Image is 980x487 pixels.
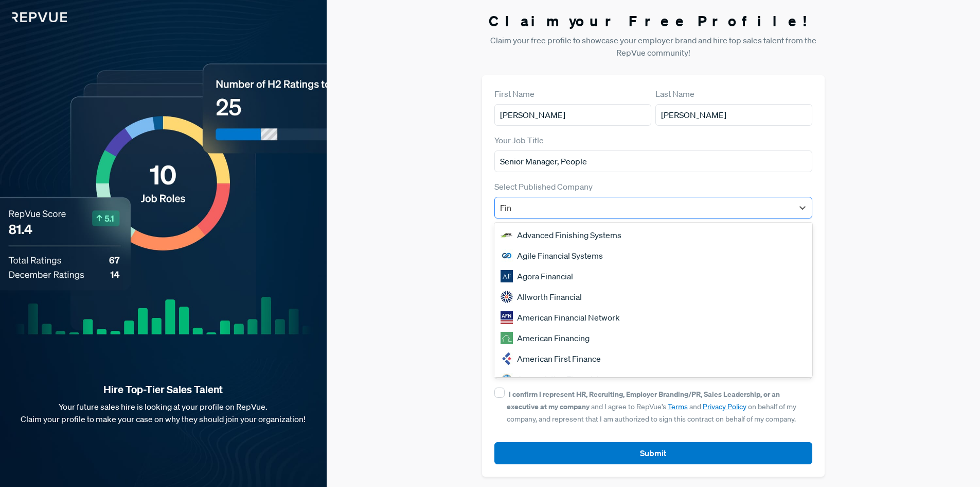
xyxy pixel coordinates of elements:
img: Agile Financial Systems [501,249,513,262]
div: American First Finance [494,348,813,369]
img: Appreciation Financial [501,373,513,385]
label: Select Published Company [494,180,593,193]
label: First Name [494,88,534,100]
div: Agora Financial [494,266,813,287]
input: First Name [494,104,651,126]
strong: I confirm I represent HR, Recruiting, Employer Branding/PR, Sales Leadership, or an executive at ... [507,389,780,411]
div: Allworth Financial [494,287,813,307]
img: Allworth Financial [501,291,513,303]
img: American Financing [501,332,513,344]
div: Appreciation Financial [494,369,813,390]
div: American Financing [494,328,813,348]
div: American Financial Network [494,307,813,328]
img: Agora Financial [501,270,513,282]
input: Title [494,150,813,172]
img: American First Finance [501,352,513,365]
input: Last Name [655,104,812,126]
img: American Financial Network [501,311,513,324]
div: Advanced Finishing Systems [494,225,813,245]
strong: Hire Top-Tier Sales Talent [16,383,310,396]
div: Agile Financial Systems [494,245,813,266]
button: Submit [494,442,813,464]
p: Your future sales hire is looking at your profile on RepVue. Claim your profile to make your case... [16,400,310,425]
img: Advanced Finishing Systems [501,229,513,241]
a: Privacy Policy [703,402,746,411]
p: Claim your free profile to showcase your employer brand and hire top sales talent from the RepVue... [482,34,825,59]
label: Your Job Title [494,134,544,146]
h3: Claim your Free Profile! [482,12,825,30]
span: and I agree to RepVue’s and on behalf of my company, and represent that I am authorized to sign t... [507,390,796,424]
label: Last Name [655,88,694,100]
a: Terms [668,402,688,411]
